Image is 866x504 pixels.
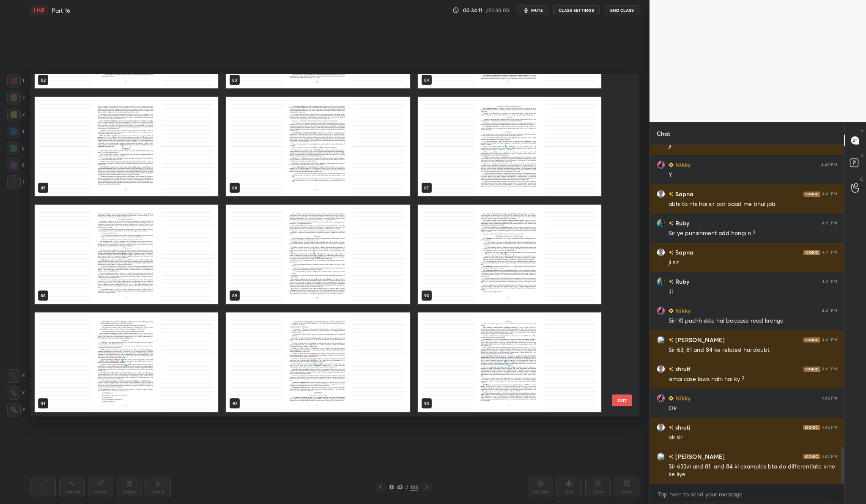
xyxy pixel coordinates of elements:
[406,485,408,490] div: /
[669,192,674,197] img: no-rating-badge.077c3623.svg
[650,122,677,145] p: Chat
[861,129,863,135] p: T
[669,425,674,430] img: no-rating-badge.077c3623.svg
[803,367,820,372] img: iconic-dark.1390631f.png
[669,229,837,238] div: Sir ye punishment add hongi n ?
[669,308,674,313] img: Learner_Badge_beginner_1_8b307cf2a0.svg
[669,288,837,296] div: Ji
[669,200,837,208] div: abhi to nhi hai sir par baad me bhul jati
[518,5,548,15] button: mute
[669,404,837,413] div: Ok
[669,258,837,267] div: ji sir
[669,433,837,442] div: ok sir
[669,455,674,459] img: no-rating-badge.077c3623.svg
[669,221,674,226] img: no-rating-badge.077c3623.svg
[674,189,693,198] h6: Sapna
[674,335,725,344] h6: [PERSON_NAME]
[822,250,837,255] div: 4:41 PM
[669,346,837,354] div: Sir 63, 81 and 84 ke related hai doubt
[822,454,837,459] div: 4:42 PM
[669,396,674,401] img: Learner_Badge_beginner_1_8b307cf2a0.svg
[674,160,691,169] h6: Nikky
[822,192,837,197] div: 4:41 PM
[669,142,837,150] div: ji
[669,367,674,372] img: no-rating-badge.077c3623.svg
[822,308,837,313] div: 4:41 PM
[553,5,600,15] button: CLASS SETTINGS
[657,336,665,344] img: 3
[669,250,674,255] img: no-rating-badge.077c3623.svg
[861,152,863,159] p: D
[669,463,837,479] div: Sir 63(iv) and 81 and 84 ki examples bta do differentiate krne ke liye
[7,91,25,104] div: 2
[657,307,665,315] img: a33b4bbd84f94a8ca37501475465163b.jpg
[657,365,665,373] img: default.png
[7,125,25,138] div: 4
[7,386,25,400] div: X
[669,279,674,284] img: no-rating-badge.077c3623.svg
[669,375,837,383] div: ismai case laws nahi hai ky ?
[410,483,418,491] div: 144
[822,279,837,284] div: 4:41 PM
[822,425,837,430] div: 4:42 PM
[674,364,691,373] h6: shruti
[30,5,48,15] div: LIVE
[7,175,25,189] div: 7
[7,142,25,155] div: 5
[605,5,639,15] button: End Class
[674,306,691,315] h6: Nikky
[657,394,665,403] img: a33b4bbd84f94a8ca37501475465163b.jpg
[803,250,820,255] img: iconic-dark.1390631f.png
[669,317,837,325] div: Sir! Kl puchh skte hai because read krenge
[52,6,70,14] h4: Part 16
[860,176,863,182] p: G
[674,277,689,286] h6: Ruby
[674,394,691,403] h6: Nikky
[657,423,665,432] img: default.png
[657,248,665,257] img: default.png
[612,394,632,406] button: EXIT
[657,452,665,461] img: 3
[650,145,844,484] div: grid
[7,159,25,172] div: 6
[7,403,25,416] div: Z
[396,485,404,490] div: 42
[821,162,837,167] div: 4:40 PM
[669,171,837,179] div: Y
[803,425,820,430] img: iconic-dark.1390631f.png
[803,337,820,342] img: iconic-dark.1390631f.png
[674,219,689,227] h6: Ruby
[822,221,837,226] div: 4:41 PM
[30,74,625,416] div: grid
[657,277,665,286] img: 1fc55487d6334604822c3fc1faca978b.jpg
[7,369,25,383] div: C
[669,162,674,167] img: Learner_Badge_beginner_1_8b307cf2a0.svg
[7,108,25,121] div: 3
[822,337,837,342] div: 4:41 PM
[803,192,820,197] img: iconic-dark.1390631f.png
[669,338,674,342] img: no-rating-badge.077c3623.svg
[657,161,665,169] img: a33b4bbd84f94a8ca37501475465163b.jpg
[657,219,665,227] img: 1fc55487d6334604822c3fc1faca978b.jpg
[657,190,665,198] img: default.png
[822,367,837,372] div: 4:41 PM
[803,454,820,459] img: iconic-dark.1390631f.png
[674,452,725,461] h6: [PERSON_NAME]
[674,248,693,257] h6: Sapna
[822,396,837,401] div: 4:42 PM
[674,423,691,432] h6: shruti
[7,74,24,88] div: 1
[531,7,543,13] span: mute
